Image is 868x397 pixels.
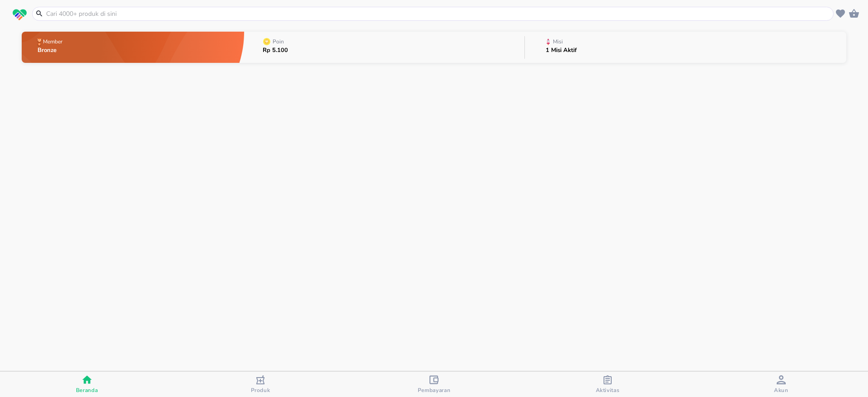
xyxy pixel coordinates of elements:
button: Akun [694,372,868,397]
button: Pembayaran [347,372,521,397]
span: Beranda [76,387,98,394]
span: Aktivitas [596,387,620,394]
input: Cari 4000+ produk di sini [45,9,831,19]
button: Aktivitas [521,372,694,397]
span: Pembayaran [418,387,451,394]
p: Bronze [38,47,64,53]
p: Member [43,39,62,44]
button: Produk [174,372,347,397]
span: Produk [251,387,270,394]
button: PoinRp 5.100 [244,29,524,65]
p: Rp 5.100 [263,47,288,53]
p: Poin [273,39,284,44]
p: 1 Misi Aktif [546,47,577,53]
img: logo_swiperx_s.bd005f3b.svg [13,9,27,21]
p: Misi [553,39,563,44]
button: MemberBronze [22,29,244,65]
span: Akun [774,387,788,394]
button: Misi1 Misi Aktif [525,29,846,65]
